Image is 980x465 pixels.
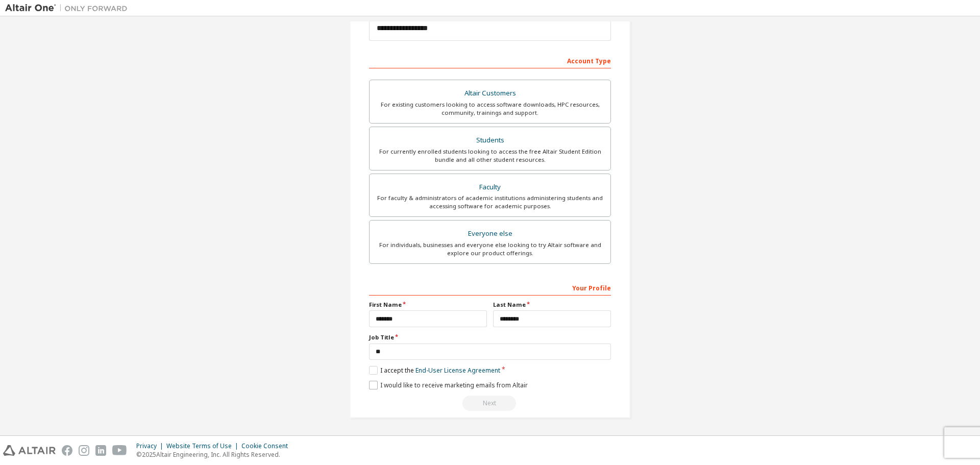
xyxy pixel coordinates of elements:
[493,301,611,309] label: Last Name
[79,445,89,456] img: instagram.svg
[369,396,611,411] div: Select your account type to continue
[62,445,72,456] img: facebook.svg
[5,3,133,13] img: Altair One
[415,366,500,375] a: End-User License Agreement
[369,366,500,375] label: I accept the
[376,241,604,257] div: For individuals, businesses and everyone else looking to try Altair software and explore our prod...
[95,445,106,456] img: linkedin.svg
[136,450,294,459] p: © 2025 Altair Engineering, Inc. All Rights Reserved.
[376,148,604,164] div: For currently enrolled students looking to access the free Altair Student Edition bundle and all ...
[369,381,528,389] label: I would like to receive marketing emails from Altair
[376,227,604,241] div: Everyone else
[241,442,294,450] div: Cookie Consent
[136,442,166,450] div: Privacy
[369,301,487,309] label: First Name
[369,52,611,68] div: Account Type
[369,279,611,296] div: Your Profile
[376,194,604,210] div: For faculty & administrators of academic institutions administering students and accessing softwa...
[376,133,604,148] div: Students
[166,442,241,450] div: Website Terms of Use
[376,180,604,194] div: Faculty
[376,101,604,117] div: For existing customers looking to access software downloads, HPC resources, community, trainings ...
[3,445,56,456] img: altair_logo.svg
[369,333,611,341] label: Job Title
[376,86,604,101] div: Altair Customers
[112,445,127,456] img: youtube.svg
